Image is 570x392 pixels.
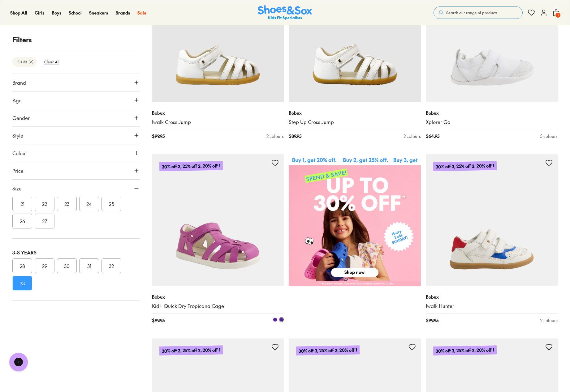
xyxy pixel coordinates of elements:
[35,214,54,228] button: 27
[289,133,301,139] span: $ 89.95
[79,258,99,273] button: 31
[12,114,30,121] span: Gender
[6,351,31,373] iframe: Gorgias live chat messenger
[12,127,140,144] button: Style
[296,345,360,356] p: 30% off 3, 25% off 2, 20% off 1
[404,133,421,139] div: 2 colours
[258,5,312,20] img: SNS_Logo_Responsive.svg
[12,196,32,211] button: 21
[12,162,140,179] button: Price
[137,10,146,16] span: Sale
[426,317,438,324] span: $ 99.95
[152,303,284,309] a: Kid+ Quick Dry Tropicana Cage
[39,56,64,67] btn: Clear All
[434,6,523,19] button: Search our range of products
[426,294,558,300] p: Bobux
[426,133,439,139] span: $ 64.95
[540,317,558,324] div: 2 colours
[152,154,284,286] a: 30% off 3, 25% off 2, 20% off 1
[12,74,140,91] button: Brand
[57,196,77,211] button: 23
[12,132,23,139] span: Style
[446,10,497,15] span: Search our range of products
[12,149,27,157] span: Colour
[152,133,165,139] span: $ 99.95
[89,10,108,16] a: Sneakers
[12,96,22,104] span: Age
[69,10,82,16] span: School
[89,10,108,16] span: Sneakers
[12,167,24,174] span: Price
[159,345,222,356] p: 30% off 3, 25% off 2, 20% off 1
[52,10,61,16] a: Boys
[10,10,27,16] a: Shop All
[152,317,165,324] span: $ 99.95
[266,133,284,139] div: 2 colours
[137,10,146,16] a: Sale
[12,35,140,45] p: Filters
[12,185,22,192] span: Size
[12,57,37,67] btn: EU 33
[426,303,558,309] a: Iwalk Hunter
[35,258,54,273] button: 29
[12,276,32,291] button: 33
[152,119,284,126] a: Iwalk Cross Jump
[12,214,32,228] button: 26
[258,5,312,20] a: Shoes & Sox
[12,92,140,109] button: Age
[12,79,26,86] span: Brand
[115,10,130,16] a: Brands
[12,258,32,273] button: 28
[289,119,421,126] a: Step Up Cross Jump
[159,160,223,172] p: 30% off 3, 25% off 2, 20% off 1
[10,10,27,16] span: Shop All
[12,109,140,126] button: Gender
[433,345,496,356] p: 30% off 3, 25% off 2, 20% off 1
[289,154,421,286] img: SNS_WEBASSETS_CategoryWidget_2560x2560_d4358fa4-32b4-4c90-932d-b6c75ae0f3ec.png
[101,258,121,273] button: 32
[35,196,54,211] button: 22
[426,119,558,126] a: Xplorer Go
[552,6,560,19] button: 1
[289,110,421,116] p: Bobux
[152,294,284,300] p: Bobux
[52,10,61,16] span: Boys
[433,161,496,172] p: 30% off 3, 25% off 2, 20% off 1
[35,10,44,16] a: Girls
[35,10,44,16] span: Girls
[555,12,561,18] span: 1
[101,196,121,211] button: 25
[69,10,82,16] a: School
[540,133,558,139] div: 5 colours
[12,180,140,197] button: Size
[57,258,77,273] button: 30
[426,154,558,286] a: 30% off 3, 25% off 2, 20% off 1
[12,249,140,256] div: 3-8 Years
[12,144,140,162] button: Colour
[152,110,284,116] p: Bobux
[79,196,99,211] button: 24
[426,110,558,116] p: Bobux
[115,10,130,16] span: Brands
